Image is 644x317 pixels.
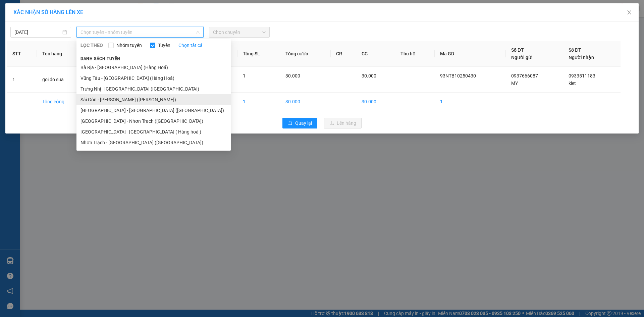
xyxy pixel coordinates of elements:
[237,41,280,67] th: Tổng SL
[627,10,632,15] span: close
[76,56,124,62] span: Danh sách tuyến
[46,37,51,42] span: environment
[3,29,46,36] li: VP 93 NTB Q1
[280,41,331,67] th: Tổng cước
[37,41,87,67] th: Tên hàng
[46,37,89,50] b: 154/1 Bình Giã, P 8
[288,121,292,126] span: rollback
[76,105,231,116] li: [GEOGRAPHIC_DATA] - [GEOGRAPHIC_DATA] ([GEOGRAPHIC_DATA])
[511,47,524,53] span: Số ĐT
[356,93,395,111] td: 30.000
[14,29,61,36] input: 12/10/2025
[395,41,435,67] th: Thu hộ
[155,42,173,49] span: Tuyến
[37,93,87,111] td: Tổng cộng
[46,29,89,36] li: VP Bình Giã
[76,62,231,73] li: Bà Rịa - [GEOGRAPHIC_DATA] (Hàng Hoá)
[569,81,576,86] span: kiet
[37,67,87,93] td: goi do sua
[76,73,231,84] li: Vũng Tàu - [GEOGRAPHIC_DATA] (Hàng Hoá)
[331,41,356,67] th: CR
[178,42,203,49] a: Chọn tất cả
[76,84,231,94] li: Trưng Nhị - [GEOGRAPHIC_DATA] ([GEOGRAPHIC_DATA])
[435,41,506,67] th: Mã GD
[285,73,300,78] span: 30.000
[13,9,83,15] span: XÁC NHẬN SỐ HÀNG LÊN XE
[440,73,476,78] span: 93NTB10250430
[511,55,533,60] span: Người gửi
[196,30,200,34] span: down
[3,3,27,27] img: logo.jpg
[114,42,145,49] span: Nhóm tuyến
[356,41,395,67] th: CC
[243,73,246,78] span: 1
[511,81,518,86] span: MY
[76,94,231,105] li: Sài Gòn - [PERSON_NAME] ([PERSON_NAME])
[569,73,595,78] span: 0933511183
[76,126,231,137] li: [GEOGRAPHIC_DATA] - [GEOGRAPHIC_DATA] ( Hàng hoá )
[3,3,97,16] li: Hoa Mai
[435,93,506,111] td: 1
[295,119,312,127] span: Quay lại
[76,116,231,126] li: [GEOGRAPHIC_DATA] - Nhơn Trạch ([GEOGRAPHIC_DATA])
[237,93,280,111] td: 1
[324,118,362,128] button: uploadLên hàng
[569,55,594,60] span: Người nhận
[7,41,37,67] th: STT
[280,93,331,111] td: 30.000
[3,37,8,42] span: environment
[3,37,45,64] b: 93 Nguyễn Thái Bình, [GEOGRAPHIC_DATA]
[620,3,639,22] button: Close
[362,73,376,78] span: 30.000
[80,42,103,49] span: LỌC THEO
[282,118,317,128] button: rollbackQuay lại
[213,27,266,37] span: Chọn chuyến
[569,47,581,53] span: Số ĐT
[7,67,37,93] td: 1
[511,73,538,78] span: 0937666087
[80,27,200,37] span: Chọn tuyến - nhóm tuyến
[76,137,231,148] li: Nhơn Trạch - [GEOGRAPHIC_DATA] ([GEOGRAPHIC_DATA])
